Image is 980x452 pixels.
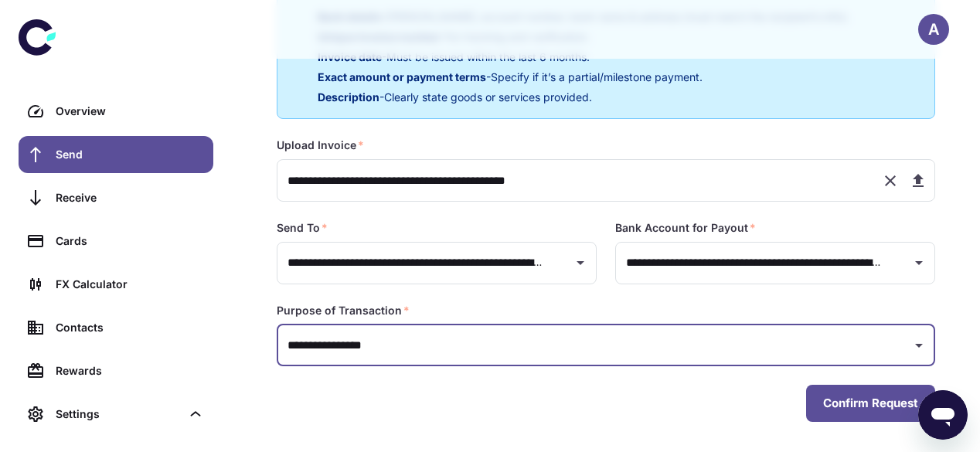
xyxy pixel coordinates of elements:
button: Open [570,252,591,274]
p: - Specify if it’s a partial/milestone payment. [318,69,849,86]
div: Overview [56,103,204,120]
a: Overview [19,93,213,130]
span: Exact amount or payment terms [318,70,486,83]
label: Bank Account for Payout [615,220,756,236]
a: Cards [19,223,213,260]
label: Send To [277,220,328,236]
a: Contacts [19,309,213,346]
label: Upload Invoice [277,138,364,153]
div: Rewards [56,362,204,379]
a: FX Calculator [19,266,213,303]
iframe: Button to launch messaging window [918,390,968,440]
span: Description [318,90,379,104]
a: Receive [19,179,213,216]
div: Settings [19,396,213,433]
a: Send [19,136,213,173]
div: FX Calculator [56,276,204,293]
div: Contacts [56,319,204,336]
p: - Clearly state goods or services provided. [318,89,849,106]
label: Purpose of Transaction [277,303,410,318]
button: Open [908,252,930,274]
a: Rewards [19,352,213,389]
button: A [918,14,949,45]
div: Receive [56,189,204,206]
button: Confirm Request [806,385,935,422]
div: Cards [56,233,204,250]
div: Send [56,146,204,163]
button: Open [908,335,930,356]
div: Settings [56,406,181,423]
